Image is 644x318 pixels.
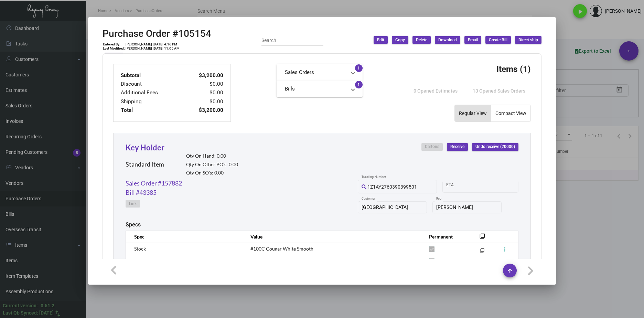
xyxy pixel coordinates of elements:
span: Copy [395,37,405,43]
button: Copy [392,36,408,44]
td: [PERSON_NAME] [DATE] 4:16 PM [125,42,180,46]
button: Delete [412,36,431,44]
mat-expansion-panel-header: Bills [277,81,363,97]
a: Sales Order #157882 [126,179,182,188]
h2: Purchase Order #105154 [103,28,211,40]
span: 1Z1AY2760390399501 [367,184,417,190]
span: Direct ship [518,37,538,43]
button: Compact View [491,105,530,121]
td: $3,200.00 [182,71,224,80]
button: Receive [447,143,468,151]
th: Value [244,231,422,243]
span: Receive [450,144,464,150]
span: 0 Opened Estimates [414,88,458,94]
input: End date [473,184,506,189]
span: Create Bill [489,37,507,43]
span: Stock [134,246,146,252]
th: Permanent [422,231,469,243]
span: Edit [377,37,384,43]
span: 5.75 x 5.45 flat 2.5 x 3.75 folded [250,258,318,264]
button: Direct ship [515,36,541,44]
td: Total [120,106,182,115]
span: Link [129,201,137,207]
button: Regular View [455,105,491,121]
button: Download [435,36,460,44]
button: Create Bill [485,36,511,44]
td: Last Modified: [103,46,125,51]
button: Undo receive (20000) [472,143,518,151]
h2: Qty On SO’s: 0.00 [186,170,238,176]
button: Link [126,200,140,208]
mat-expansion-panel-header: Sales Orders [277,64,363,81]
h2: Qty On Hand: 0.00 [186,153,238,159]
mat-panel-title: Bills [285,85,346,93]
td: $3,200.00 [182,106,224,115]
td: Subtotal [120,71,182,80]
td: Discount [120,80,182,88]
button: Edit [374,36,388,44]
span: Delete [416,37,427,43]
span: #100C Cougar White Smooth [250,246,313,252]
h2: Specs [126,221,141,228]
td: $0.00 [182,80,224,88]
a: Bill #43385 [126,188,157,197]
td: Entered By: [103,42,125,46]
span: Download [438,37,457,43]
mat-icon: filter_none [480,235,485,241]
span: Cartons [425,144,439,150]
th: Spec [126,231,244,243]
h2: Qty On Other PO’s: 0.00 [186,162,238,168]
span: Undo receive (20000) [475,144,515,150]
td: $0.00 [182,97,224,106]
button: Cartons [421,143,443,151]
td: Shipping [120,97,182,106]
div: 0.51.2 [41,302,54,309]
span: Size [134,258,142,264]
button: 0 Opened Estimates [408,85,463,97]
td: Additional Fees [120,88,182,97]
h3: Items (1) [496,64,531,74]
button: 13 Opened Sales Orders [467,85,531,97]
td: $0.00 [182,88,224,97]
div: Last Qb Synced: [DATE] [3,309,54,317]
input: Start date [446,184,468,189]
span: Email [468,37,478,43]
div: Current version: [3,302,38,309]
h2: Standard Item [126,161,164,168]
span: 13 Opened Sales Orders [473,88,525,94]
button: Email [464,36,481,44]
td: [PERSON_NAME] [DATE] 11:05 AM [125,46,180,51]
mat-panel-title: Sales Orders [285,68,346,76]
mat-icon: filter_none [480,250,484,254]
a: Key Holder [126,143,164,152]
